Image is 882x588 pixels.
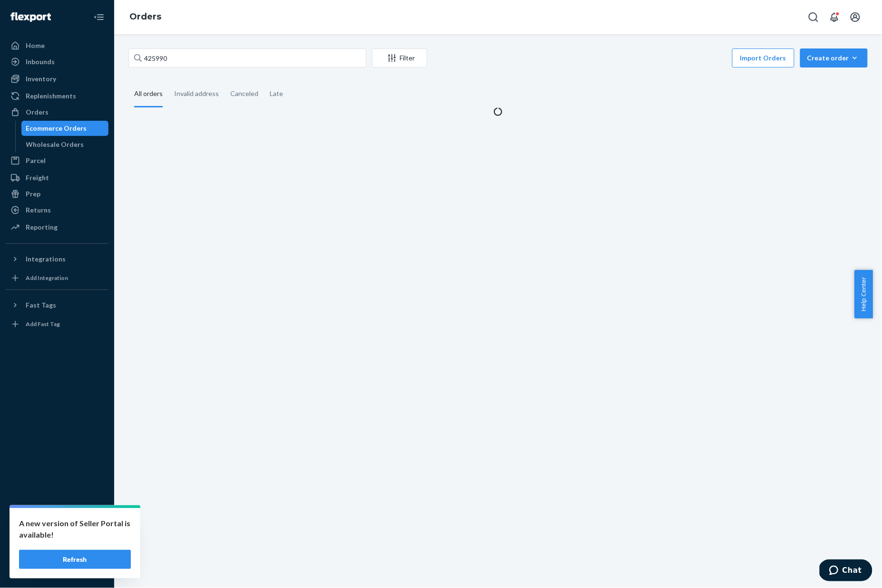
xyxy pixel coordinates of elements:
[122,3,169,31] ol: breadcrumbs
[846,8,865,27] button: Open account menu
[6,170,108,185] a: Freight
[26,274,68,282] div: Add Integration
[26,320,60,328] div: Add Fast Tag
[26,74,56,84] div: Inventory
[129,11,161,22] a: Orders
[26,205,51,215] div: Returns
[26,222,58,232] div: Reporting
[6,202,108,218] a: Returns
[26,189,40,199] div: Prep
[19,518,131,540] p: A new version of Seller Portal is available!
[26,254,66,264] div: Integrations
[26,140,84,149] div: Wholesale Orders
[6,71,108,87] a: Inventory
[6,513,108,528] a: Settings
[6,270,108,286] a: Add Integration
[134,81,163,107] div: All orders
[807,53,861,63] div: Create order
[6,529,108,544] button: Talk to Support
[21,121,109,136] a: Ecommerce Orders
[26,124,87,133] div: Ecommerce Orders
[6,251,108,267] button: Integrations
[26,173,49,183] div: Freight
[6,153,108,168] a: Parcel
[6,54,108,69] a: Inbounds
[804,8,823,27] button: Open Search Box
[6,88,108,104] a: Replenishments
[6,105,108,120] a: Orders
[6,561,108,577] button: Give Feedback
[174,81,219,106] div: Invalid address
[820,559,872,583] iframe: Opens a widget where you can chat to one of our agents
[372,48,427,67] button: Filter
[19,550,131,569] button: Refresh
[89,8,108,27] button: Close Navigation
[6,186,108,202] a: Prep
[6,220,108,235] a: Reporting
[128,48,366,67] input: Search orders
[732,48,794,67] button: Import Orders
[372,53,427,63] div: Filter
[6,38,108,53] a: Home
[6,317,108,332] a: Add Fast Tag
[26,107,49,117] div: Orders
[230,81,258,106] div: Canceled
[10,12,51,22] img: Flexport logo
[825,8,844,27] button: Open notifications
[26,300,56,310] div: Fast Tags
[6,298,108,313] button: Fast Tags
[21,137,109,152] a: Wholesale Orders
[800,48,868,67] button: Create order
[26,41,45,50] div: Home
[270,81,283,106] div: Late
[854,270,873,318] button: Help Center
[6,545,108,560] a: Help Center
[26,91,76,101] div: Replenishments
[26,156,46,165] div: Parcel
[26,57,55,67] div: Inbounds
